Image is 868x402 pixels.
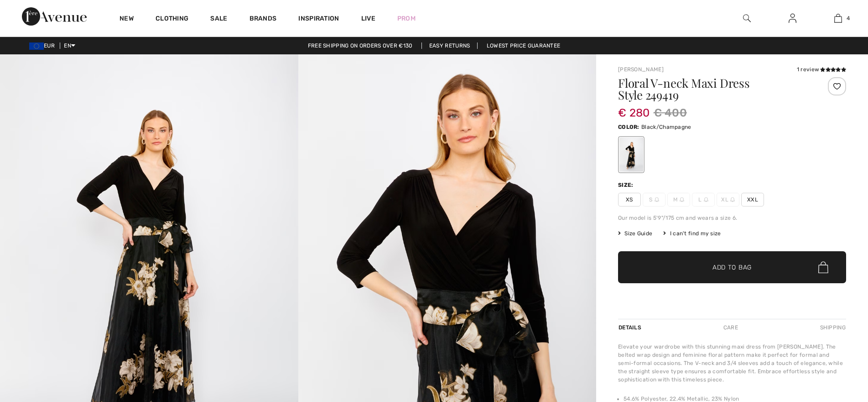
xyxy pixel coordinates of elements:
span: XXL [741,193,764,206]
img: 1ère Avenue [22,7,87,26]
div: Size: [618,181,635,189]
img: ring-m.svg [680,197,684,202]
div: Our model is 5'9"/175 cm and wears a size 6. [618,214,846,222]
span: Color: [618,124,639,130]
img: Euro [29,42,44,50]
span: EN [64,42,75,49]
div: Elevate your wardrobe with this stunning maxi dress from [PERSON_NAME]. The belted wrap design an... [618,343,846,384]
a: Lowest Price Guarantee [479,42,568,49]
a: Live [361,14,375,23]
div: Black/Champagne [619,138,643,172]
div: Details [618,319,644,336]
span: EUR [29,42,58,49]
a: Sale [210,15,227,24]
img: My Info [789,13,796,24]
div: Care [716,319,746,336]
img: ring-m.svg [704,197,708,202]
span: M [667,193,690,206]
h1: Floral V-neck Maxi Dress Style 249419 [618,77,808,101]
div: Shipping [818,319,846,336]
img: ring-m.svg [730,197,735,202]
div: 1 review [797,65,846,74]
img: Bag.svg [818,261,828,273]
img: My Bag [834,13,842,24]
a: Prom [397,14,416,23]
img: ring-m.svg [655,197,659,202]
span: € 280 [618,97,650,119]
span: Inspiration [298,15,339,24]
span: XL [717,193,739,206]
a: [PERSON_NAME] [618,66,664,73]
a: Sign In [781,13,804,24]
span: € 400 [654,105,687,121]
span: XS [618,193,641,206]
a: Brands [249,15,277,24]
div: I can't find my size [663,229,721,238]
a: Clothing [156,15,188,24]
a: Easy Returns [421,42,478,49]
a: 4 [816,13,860,24]
a: Free shipping on orders over €130 [301,42,420,49]
span: 4 [847,14,850,22]
img: search the website [743,13,751,24]
span: Black/Champagne [641,124,691,130]
span: Add to Bag [712,263,752,272]
button: Add to Bag [618,251,846,283]
span: Size Guide [618,229,652,238]
a: New [120,15,134,24]
span: S [643,193,665,206]
span: L [692,193,715,206]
